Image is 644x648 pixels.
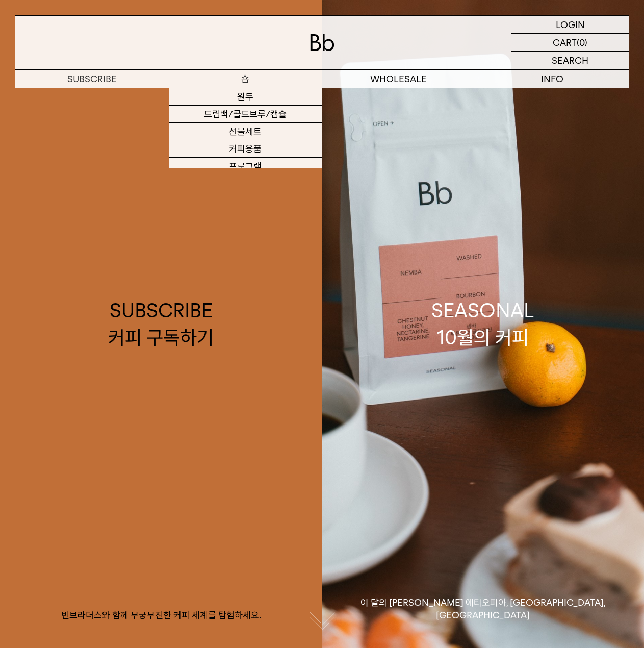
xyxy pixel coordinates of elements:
a: CART (0) [511,34,629,52]
p: LOGIN [556,16,585,33]
p: CART [553,34,577,51]
p: WHOLESALE [322,70,476,88]
a: 원두 [169,88,322,106]
a: 숍 [169,70,322,88]
p: SEARCH [552,52,588,69]
div: SEASONAL 10월의 커피 [431,297,534,351]
p: INFO [475,70,629,88]
a: SUBSCRIBE [15,70,169,88]
p: (0) [577,34,587,51]
img: 로고 [310,34,334,51]
div: SUBSCRIBE 커피 구독하기 [108,297,214,351]
a: 커피용품 [169,140,322,158]
a: 선물세트 [169,123,322,140]
a: 드립백/콜드브루/캡슐 [169,106,322,123]
a: 프로그램 [169,158,322,175]
a: LOGIN [511,16,629,34]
